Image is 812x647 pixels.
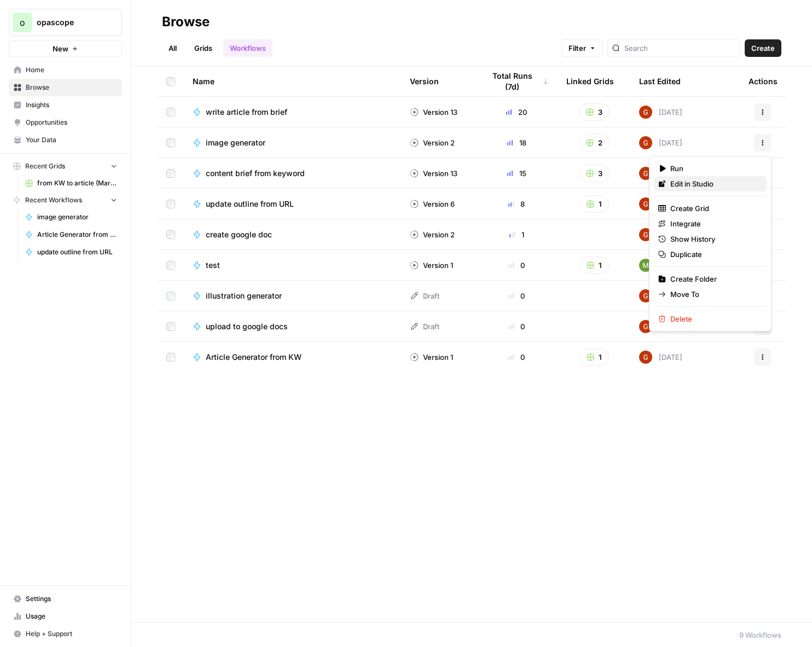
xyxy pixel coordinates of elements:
[26,629,117,639] span: Help + Support
[751,43,775,54] span: Create
[206,168,305,179] span: content brief from keyword
[639,289,682,302] div: [DATE]
[410,137,455,148] div: Version 2
[639,136,652,149] img: pobvtkb4t1czagu00cqquhmopsq1
[484,352,549,363] div: 0
[193,107,392,118] a: write article from brief
[566,66,614,96] div: Linked Grids
[624,43,735,54] input: Search
[639,66,681,96] div: Last Edited
[9,625,122,643] button: Help + Support
[9,40,122,57] button: New
[9,131,122,149] a: Your Data
[9,608,122,625] a: Usage
[639,351,682,364] div: [DATE]
[639,106,652,119] img: pobvtkb4t1czagu00cqquhmopsq1
[26,118,117,127] span: Opportunities
[639,228,682,241] div: [DATE]
[9,158,122,174] button: Recent Grids
[9,9,122,36] button: Workspace: opascope
[484,229,549,240] div: 1
[484,168,549,179] div: 15
[639,320,652,333] img: pobvtkb4t1czagu00cqquhmopsq1
[410,168,457,179] div: Version 13
[20,226,122,243] a: Article Generator from KW
[206,290,282,301] span: illustration generator
[579,134,610,151] button: 2
[193,137,392,148] a: image generator
[569,43,586,54] span: Filter
[410,352,453,363] div: Version 1
[410,321,439,332] div: Draft
[206,199,294,209] span: update outline from URL
[484,66,549,96] div: Total Runs (7d)
[639,289,652,302] img: pobvtkb4t1czagu00cqquhmopsq1
[745,39,781,57] button: Create
[37,178,117,188] span: from KW to article (MariaDB)
[561,39,603,57] button: Filter
[579,257,609,274] button: 1
[26,65,117,75] span: Home
[670,163,758,174] span: Run
[26,100,117,110] span: Insights
[484,137,549,148] div: 18
[579,348,609,366] button: 1
[206,260,220,271] span: test
[410,66,439,96] div: Version
[484,321,549,332] div: 0
[193,168,392,179] a: content brief from keyword
[639,351,652,364] img: pobvtkb4t1czagu00cqquhmopsq1
[639,259,652,272] img: aw4436e01evswxek5rw27mrzmtbw
[639,167,652,180] img: pobvtkb4t1czagu00cqquhmopsq1
[639,228,652,241] img: pobvtkb4t1czagu00cqquhmopsq1
[25,195,82,205] span: Recent Workflows
[20,174,122,192] a: from KW to article (MariaDB)
[162,13,210,31] div: Browse
[206,321,288,332] span: upload to google docs
[579,165,610,182] button: 3
[739,629,781,640] div: 9 Workflows
[410,260,453,271] div: Version 1
[410,199,455,209] div: Version 6
[484,107,549,118] div: 20
[37,17,103,28] span: opascope
[26,594,117,604] span: Settings
[579,103,610,121] button: 3
[20,208,122,226] a: image generator
[670,289,758,300] span: Move To
[206,352,301,363] span: Article Generator from KW
[26,135,117,145] span: Your Data
[670,218,758,229] span: Integrate
[20,16,25,29] span: o
[223,39,272,57] a: Workflows
[193,199,392,209] a: update outline from URL
[206,137,265,148] span: image generator
[9,96,122,114] a: Insights
[670,178,758,189] span: Edit in Studio
[670,234,758,244] span: Show History
[484,290,549,301] div: 0
[25,161,65,171] span: Recent Grids
[193,290,392,301] a: illustration generator
[670,249,758,260] span: Duplicate
[670,273,758,284] span: Create Folder
[749,66,778,96] div: Actions
[410,229,455,240] div: Version 2
[639,197,682,211] div: [DATE]
[20,243,122,261] a: update outline from URL
[9,192,122,208] button: Recent Workflows
[484,260,549,271] div: 0
[639,320,682,333] div: [DATE]
[639,106,682,119] div: [DATE]
[670,313,758,324] span: Delete
[53,43,68,54] span: New
[410,107,457,118] div: Version 13
[9,114,122,131] a: Opportunities
[639,167,682,180] div: [DATE]
[193,321,392,332] a: upload to google docs
[206,229,272,240] span: create google doc
[579,195,609,213] button: 1
[9,79,122,96] a: Browse
[193,352,392,363] a: Article Generator from KW
[37,247,117,257] span: update outline from URL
